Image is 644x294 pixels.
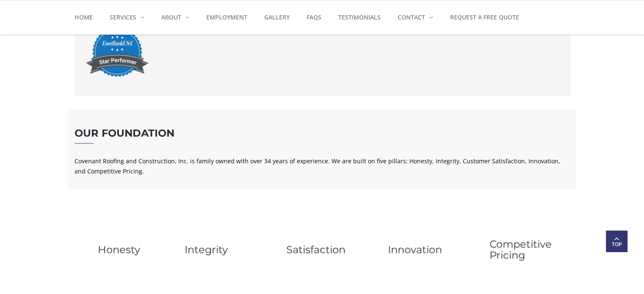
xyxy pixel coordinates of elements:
[75,128,570,139] h2: OUR FOUNDATION
[206,13,247,21] strong: Employment
[330,0,389,34] a: Testimonials
[161,13,181,21] strong: About
[442,0,528,34] a: Request a Free Quote
[185,244,257,255] h2: Integrity
[286,244,358,255] h2: Satisfaction
[75,0,101,34] a: Home
[388,244,460,255] h2: Innovation
[398,13,425,21] strong: Contact
[75,13,93,21] strong: Home
[153,0,198,34] a: About
[264,13,290,21] strong: Gallery
[389,0,442,34] a: Contact
[256,0,298,34] a: Gallery
[198,0,256,34] a: Employment
[450,13,519,21] strong: Request a Free Quote
[75,156,570,176] p: Covenant Roofing and Construction, Inc. is family owned with over 34 years of experience. We are ...
[489,239,561,261] h2: Competitive Pricing
[338,13,381,21] strong: Testimonials
[307,13,321,21] strong: FAQs
[606,240,627,249] span: Top
[298,0,330,34] a: FAQs
[83,244,155,255] h2: Honesty
[110,13,136,21] strong: Services
[101,0,153,34] a: Services
[606,231,627,252] a: Top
